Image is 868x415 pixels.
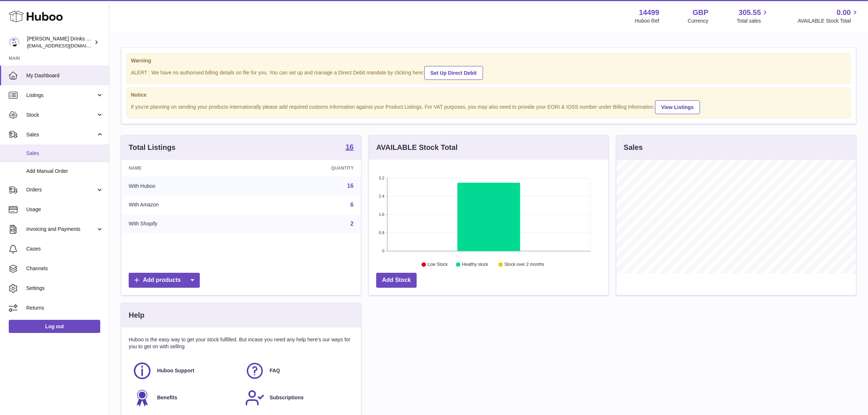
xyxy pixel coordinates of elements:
[655,100,700,114] a: View Listings
[635,18,659,24] div: Huboo Ref
[379,212,384,217] text: 1.6
[27,35,93,49] div: [PERSON_NAME] Drinks LTD (t/a Zooz)
[688,18,709,24] div: Currency
[270,394,304,401] span: Subscriptions
[798,18,859,24] span: AVAILABLE Stock Total
[121,177,253,195] td: With Huboo
[132,361,238,381] a: Huboo Support
[157,367,194,374] span: Huboo Support
[737,18,769,24] span: Total sales
[376,143,458,152] h3: AVAILABLE Stock Total
[129,273,200,288] a: Add products
[245,361,350,381] a: FAQ
[428,262,448,267] text: Low Stock
[132,388,238,408] a: Benefits
[639,8,659,18] strong: 14499
[737,8,769,24] a: 305.55 Total sales
[26,168,104,175] span: Add Manual Order
[129,336,354,350] p: Huboo is the easy way to get your stock fulfilled. But incase you need any help here's our ways f...
[462,262,489,267] text: Healthy stock
[131,92,846,98] strong: Notice
[9,320,100,333] a: Log out
[26,305,104,311] span: Returns
[26,150,104,157] span: Sales
[379,230,384,235] text: 0.8
[131,57,846,64] strong: Warning
[347,183,354,189] a: 16
[350,202,354,208] a: 6
[379,194,384,198] text: 2.4
[26,245,104,252] span: Cases
[131,65,846,80] div: ALERT : We have no authorised billing details on file for you. You can set up and manage a Direct...
[26,72,104,79] span: My Dashboard
[346,143,354,152] a: 16
[270,367,280,374] span: FAQ
[27,43,107,49] span: [EMAIL_ADDRESS][DOMAIN_NAME]
[121,214,253,233] td: With Shopify
[382,249,384,253] text: 0
[739,8,761,18] span: 305.55
[505,262,544,267] text: Stock over 2 months
[376,273,417,288] a: Add Stock
[26,206,104,213] span: Usage
[129,310,144,320] h3: Help
[245,388,350,408] a: Subscriptions
[350,221,354,227] a: 2
[129,143,176,152] h3: Total Listings
[157,394,177,401] span: Benefits
[798,8,859,24] a: 0.00 AVAILABLE Stock Total
[424,66,483,80] a: Set Up Direct Debit
[379,176,384,180] text: 3.2
[26,131,96,138] span: Sales
[26,285,104,292] span: Settings
[26,265,104,272] span: Channels
[121,160,253,177] th: Name
[9,37,20,48] img: internalAdmin-14499@internal.huboo.com
[346,143,354,151] strong: 16
[26,226,96,233] span: Invoicing and Payments
[26,112,96,119] span: Stock
[624,143,643,152] h3: Sales
[131,99,846,114] div: If you're planning on sending your products internationally please add required customs informati...
[121,195,253,214] td: With Amazon
[693,8,708,18] strong: GBP
[26,186,96,193] span: Orders
[837,8,851,18] span: 0.00
[253,160,361,177] th: Quantity
[26,92,96,99] span: Listings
